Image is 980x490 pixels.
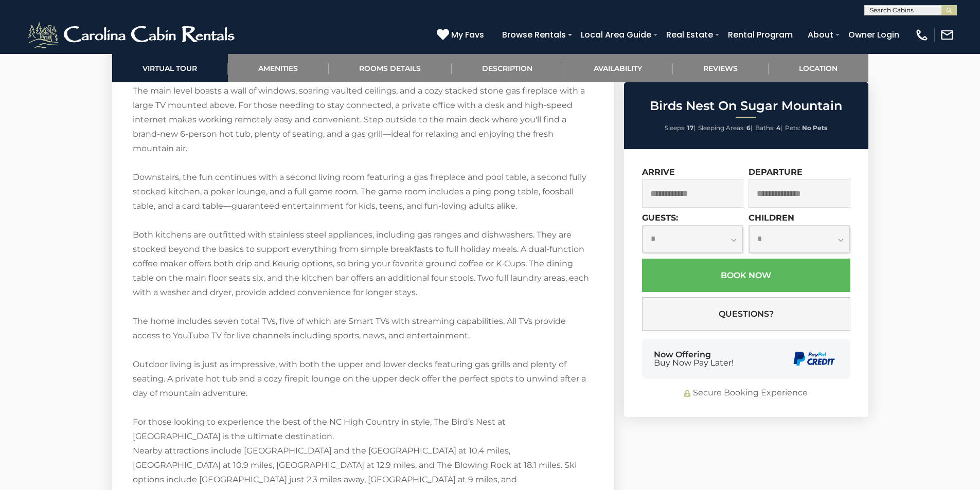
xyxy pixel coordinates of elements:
strong: 4 [776,124,780,132]
button: Book Now [642,259,850,292]
span: My Favs [451,28,484,41]
strong: 6 [746,124,751,132]
a: Browse Rentals [497,26,571,44]
span: Baths: [755,124,775,132]
div: Now Offering [654,351,734,367]
a: My Favs [437,28,487,42]
a: Location [769,54,868,82]
a: Local Area Guide [576,26,656,44]
li: | [698,121,753,135]
label: Children [749,213,794,223]
img: White-1-2.png [26,20,239,50]
label: Guests: [642,213,678,223]
div: Secure Booking Experience [642,387,850,399]
a: About [803,26,839,44]
span: Buy Now Pay Later! [654,359,734,367]
span: Sleeps: [665,124,686,132]
label: Departure [749,167,803,177]
img: mail-regular-white.png [940,28,954,42]
li: | [755,121,782,135]
a: Virtual Tour [112,54,228,82]
a: Real Estate [661,26,718,44]
strong: 17 [687,124,693,132]
a: Reviews [673,54,769,82]
span: Pets: [785,124,800,132]
a: Amenities [228,54,329,82]
a: Rooms Details [329,54,452,82]
label: Arrive [642,167,675,177]
img: phone-regular-white.png [915,28,929,42]
a: Description [452,54,563,82]
button: Questions? [642,297,850,331]
li: | [665,121,696,135]
h2: Birds Nest On Sugar Mountain [627,99,866,113]
a: Rental Program [723,26,798,44]
strong: No Pets [802,124,827,132]
a: Availability [563,54,673,82]
span: Sleeping Areas: [698,124,745,132]
a: Owner Login [843,26,904,44]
